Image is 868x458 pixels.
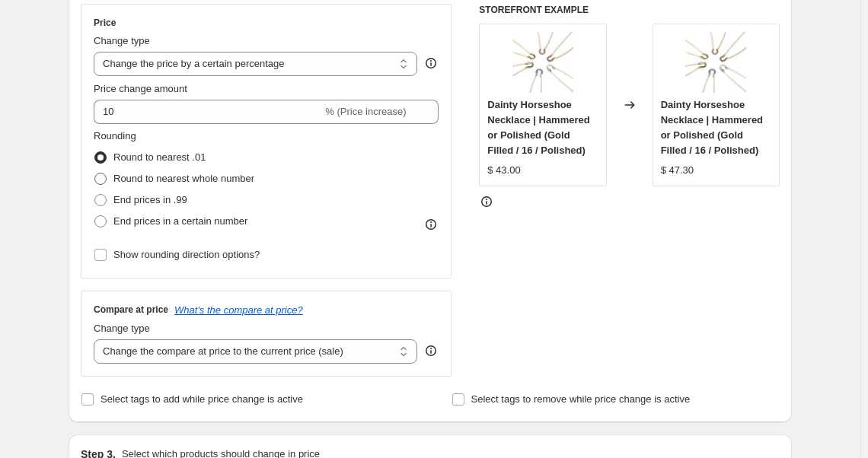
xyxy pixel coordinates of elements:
span: Dainty Horseshoe Necklace | Hammered or Polished (Gold Filled / 16 / Polished) [661,99,763,156]
span: End prices in a certain number [113,215,247,227]
span: Change type [94,35,150,46]
span: Select tags to add while price change is active [101,393,303,405]
input: -15 [94,100,322,124]
span: End prices in .99 [113,194,187,205]
span: Dainty Horseshoe Necklace | Hammered or Polished (Gold Filled / 16 / Polished) [487,99,589,156]
h3: Price [94,17,116,29]
span: Select tags to remove while price change is active [471,393,691,405]
img: neck_11_80x.jpg [685,32,746,93]
button: What's the compare at price? [174,304,303,316]
div: help [423,343,439,358]
h6: STOREFRONT EXAMPLE [479,4,780,16]
span: Price change amount [94,83,187,94]
div: $ 43.00 [487,163,520,178]
span: Round to nearest .01 [113,151,206,163]
span: Round to nearest whole number [113,173,254,184]
span: Show rounding direction options? [113,249,260,260]
span: Rounding [94,130,136,142]
h3: Compare at price [94,304,168,316]
span: % (Price increase) [325,106,406,117]
span: Change type [94,323,150,334]
div: $ 47.30 [661,163,694,178]
div: help [423,56,439,71]
img: neck_11_80x.jpg [512,32,573,93]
